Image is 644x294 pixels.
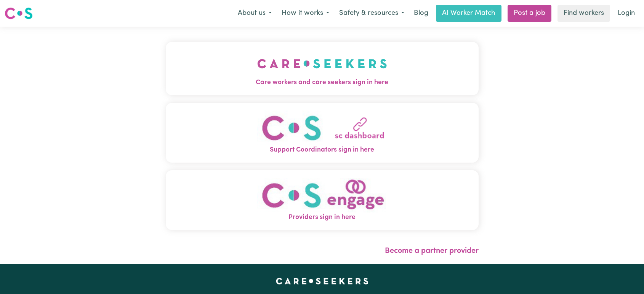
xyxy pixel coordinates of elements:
button: Care workers and care seekers sign in here [166,42,479,95]
a: Careseekers logo [5,5,33,22]
a: Blog [409,5,433,22]
img: Careseekers logo [5,6,33,20]
a: Find workers [557,5,610,22]
a: Login [613,5,639,22]
button: How it works [277,5,334,21]
button: Safety & resources [334,5,409,21]
a: Become a partner provider [385,247,479,255]
button: Providers sign in here [166,170,479,230]
a: Careseekers home page [276,278,368,284]
a: AI Worker Match [436,5,501,22]
button: Support Coordinators sign in here [166,103,479,163]
span: Providers sign in here [166,213,479,222]
a: Post a job [508,5,551,22]
span: Care workers and care seekers sign in here [166,78,479,88]
button: About us [233,5,277,21]
span: Support Coordinators sign in here [166,145,479,155]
